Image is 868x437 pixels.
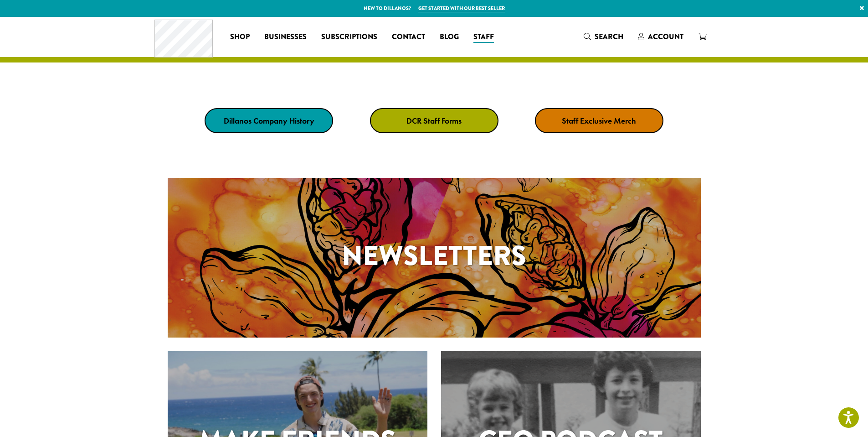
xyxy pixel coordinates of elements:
span: Subscriptions [321,31,377,43]
a: Shop [223,30,257,44]
span: Account [648,31,683,42]
a: Newsletters [168,178,701,338]
span: Blog [440,31,459,43]
h1: Newsletters [168,235,701,276]
strong: DCR Staff Forms [406,115,462,126]
a: Get started with our best seller [418,5,505,12]
a: Staff [466,30,501,44]
span: Shop [230,31,250,43]
a: Dillanos Company History [205,108,333,133]
span: Businesses [264,31,307,43]
a: Staff Exclusive Merch [535,108,663,133]
strong: Dillanos Company History [224,115,314,126]
span: Search [595,31,623,42]
span: Contact [392,31,425,43]
span: Staff [473,31,494,43]
a: DCR Staff Forms [370,108,498,133]
strong: Staff Exclusive Merch [562,115,636,126]
a: Search [576,29,631,44]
